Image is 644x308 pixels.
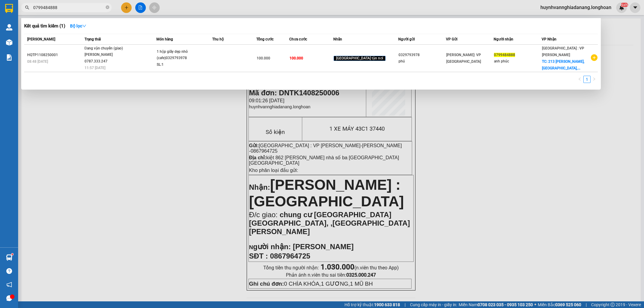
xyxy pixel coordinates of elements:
[25,5,29,10] span: search
[494,58,541,65] div: anh phúc
[6,295,12,301] span: message
[494,37,513,41] span: Người nhận
[592,77,596,81] span: right
[446,53,481,64] span: [PERSON_NAME]: VP [GEOGRAPHIC_DATA]
[212,37,224,41] span: Thu hộ
[106,5,109,11] span: close-circle
[542,46,584,57] span: [GEOGRAPHIC_DATA] : VP [PERSON_NAME]
[27,52,83,58] div: HQTP1108250001
[591,76,598,83] button: right
[576,76,583,83] button: left
[11,253,13,255] sup: 1
[85,37,101,41] span: Trạng thái
[494,53,515,57] span: 0799484888
[578,77,582,81] span: left
[289,37,307,41] span: Chưa cước
[24,23,65,29] h3: Kết quả tìm kiếm ( 1 )
[157,49,202,62] div: 1 hộp giấy dẹp nhỏ (cafe)0329793978
[333,37,342,41] span: Nhãn
[399,52,446,58] div: 0329793978
[85,52,130,65] div: [PERSON_NAME] 0787.333.247
[542,59,585,70] span: TC: 213 [PERSON_NAME], [GEOGRAPHIC_DATA],...
[33,4,104,11] input: Tìm tên, số ĐT hoặc mã đơn
[576,76,583,83] li: Previous Page
[106,5,109,9] span: close-circle
[6,268,12,274] span: question-circle
[446,37,457,41] span: VP Gửi
[542,37,556,41] span: VP Nhận
[27,59,48,64] span: 08:48 [DATE]
[65,21,91,31] button: Bộ lọcdown
[82,24,86,28] span: down
[156,37,173,41] span: Món hàng
[591,54,598,61] span: plus-circle
[6,24,12,30] img: warehouse-icon
[591,76,598,83] li: Next Page
[399,58,446,65] div: phú
[85,45,130,52] div: Đang vận chuyển (giao)
[85,66,105,70] span: 11:57 [DATE]
[290,56,303,60] span: 100.000
[584,76,590,83] a: 1
[257,56,270,60] span: 100.000
[256,37,274,41] span: Tổng cước
[334,56,386,61] span: [GEOGRAPHIC_DATA] tận nơi
[27,37,55,41] span: [PERSON_NAME]
[6,254,12,261] img: warehouse-icon
[6,54,12,61] img: solution-icon
[70,24,86,28] strong: Bộ lọc
[6,39,12,46] img: warehouse-icon
[157,62,202,68] div: SL: 1
[6,282,12,287] span: notification
[5,4,13,13] img: logo-vxr
[583,76,591,83] li: 1
[398,37,415,41] span: Người gửi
